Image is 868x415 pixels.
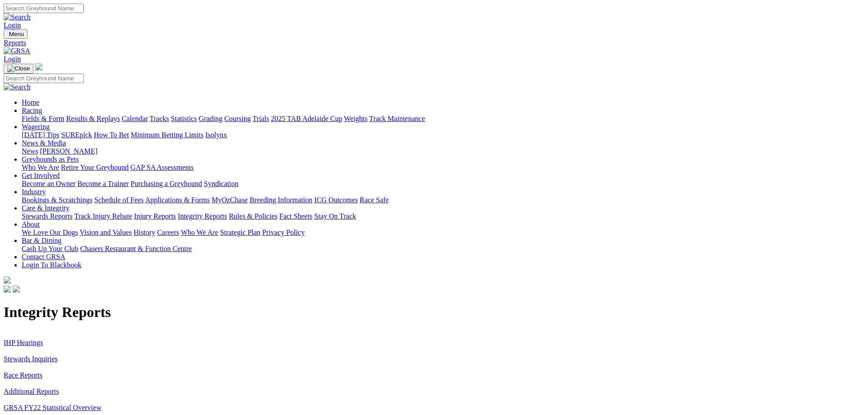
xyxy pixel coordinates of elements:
a: Breeding Information [250,196,312,204]
a: Who We Are [181,228,218,236]
a: Reports [4,39,864,47]
a: GAP SA Assessments [131,163,194,171]
a: [PERSON_NAME] [40,147,97,155]
img: logo-grsa-white.png [35,63,42,70]
div: Bar & Dining [22,245,864,253]
a: Careers [157,228,179,236]
a: Stewards Inquiries [4,355,58,363]
a: Additional Reports [4,387,59,395]
div: Greyhounds as Pets [22,163,864,172]
a: Applications & Forms [145,196,210,204]
a: Injury Reports [134,212,176,220]
a: Results & Replays [66,115,120,122]
a: 2025 TAB Adelaide Cup [271,115,342,122]
a: Login [4,21,21,29]
a: Trials [252,115,269,122]
a: Chasers Restaurant & Function Centre [80,245,192,252]
a: History [133,228,155,236]
button: Toggle navigation [4,64,33,74]
a: ICG Outcomes [314,196,358,204]
div: Industry [22,196,864,204]
a: Contact GRSA [22,253,65,261]
div: Get Involved [22,180,864,188]
a: Grading [199,115,222,122]
a: SUREpick [61,131,92,139]
img: twitter.svg [13,285,20,293]
div: Wagering [22,131,864,139]
img: GRSA [4,47,30,55]
a: MyOzChase [212,196,248,204]
img: facebook.svg [4,285,11,293]
a: Login To Blackbook [22,261,81,269]
a: Bar & Dining [22,237,61,244]
a: Statistics [171,115,197,122]
a: Track Maintenance [369,115,425,122]
a: Become an Owner [22,180,75,187]
a: Stewards Reports [22,212,72,220]
a: News & Media [22,139,66,147]
span: Menu [9,31,24,37]
a: [DATE] Tips [22,131,59,139]
img: logo-grsa-white.png [4,276,11,284]
a: Tracks [150,115,169,122]
a: Schedule of Fees [94,196,143,204]
a: Race Safe [359,196,388,204]
a: IHP Hearings [4,339,43,346]
a: Login [4,55,21,63]
a: Calendar [122,115,148,122]
a: GRSA FY22 Statistical Overview [4,404,101,411]
div: Racing [22,115,864,123]
a: Minimum Betting Limits [131,131,203,139]
a: Racing [22,107,42,114]
a: News [22,147,38,155]
a: Strategic Plan [220,228,260,236]
a: Track Injury Rebate [74,212,132,220]
a: Stay On Track [314,212,356,220]
a: Get Involved [22,172,60,179]
a: Fields & Form [22,115,64,122]
div: About [22,228,864,237]
a: Care & Integrity [22,204,70,212]
a: We Love Our Dogs [22,228,78,236]
a: Syndication [204,180,238,187]
img: Search [4,13,31,21]
div: News & Media [22,147,864,155]
a: How To Bet [94,131,129,139]
a: Weights [344,115,368,122]
a: Greyhounds as Pets [22,155,79,163]
img: Search [4,83,31,91]
a: Bookings & Scratchings [22,196,92,204]
a: Home [22,98,39,106]
div: Care & Integrity [22,212,864,220]
a: Who We Are [22,163,59,171]
a: Wagering [22,123,50,131]
a: About [22,220,40,228]
input: Search [4,4,84,13]
a: Coursing [224,115,251,122]
a: Retire Your Greyhound [61,163,129,171]
img: Close [7,65,30,72]
a: Rules & Policies [229,212,278,220]
a: Become a Trainer [77,180,129,187]
a: Fact Sheets [279,212,312,220]
button: Toggle navigation [4,29,28,39]
a: Cash Up Your Club [22,245,78,252]
a: Vision and Values [80,228,132,236]
h1: Integrity Reports [4,304,864,321]
a: Isolynx [205,131,227,139]
a: Integrity Reports [178,212,227,220]
a: Privacy Policy [262,228,305,236]
a: Purchasing a Greyhound [131,180,202,187]
a: Race Reports [4,371,42,379]
a: Industry [22,188,46,196]
input: Search [4,74,84,83]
